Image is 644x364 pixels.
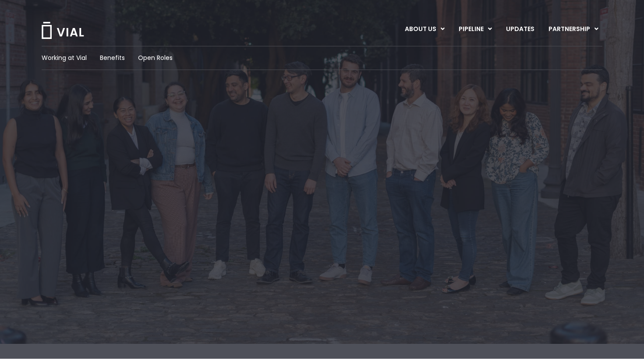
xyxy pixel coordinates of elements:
[42,53,87,63] a: Working at Vial
[499,22,541,37] a: UPDATES
[398,22,451,37] a: ABOUT USMenu Toggle
[452,22,499,37] a: PIPELINEMenu Toggle
[41,22,85,39] img: Vial Logo
[138,53,173,63] a: Open Roles
[100,53,125,63] a: Benefits
[541,22,605,37] a: PARTNERSHIPMenu Toggle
